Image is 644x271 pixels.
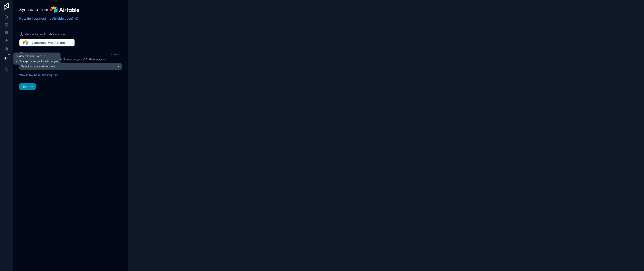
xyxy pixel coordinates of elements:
p: Select a base that is shared with Noloco on your OAuth integration. [19,57,122,61]
button: Select an accessible base [19,63,122,70]
span: Base [25,52,32,56]
span: Connect your Airtable account [25,32,66,36]
span: P [43,55,46,58]
span: Alt [37,55,42,58]
span: Your app has unpublished changes [19,60,58,63]
a: Why is my base missing? [19,73,58,77]
span: Review & Publish [16,55,35,58]
span: Why is my base missing? [19,73,53,77]
img: Airtable logo [50,6,79,13]
span: How do I connect my Airtable base? [19,16,74,21]
span: Select an accessible base [21,65,55,68]
a: How do I connect my Airtable base? [19,16,78,21]
span: Sync data from [19,7,48,12]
